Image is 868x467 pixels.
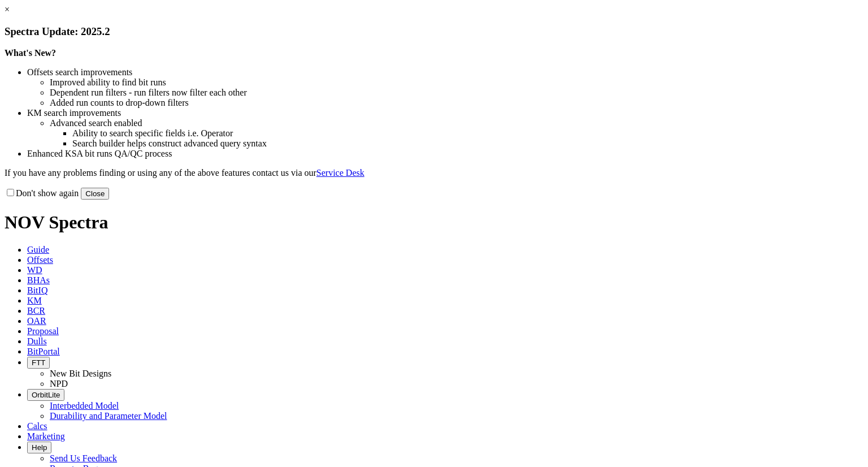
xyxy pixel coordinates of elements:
[5,5,10,14] a: ×
[32,391,60,399] span: OrbitLite
[50,411,167,421] a: Durability and Parameter Model
[316,168,364,178] a: Service Desk
[27,316,46,326] span: OAR
[7,189,14,196] input: Don't show again
[50,401,119,410] a: Interbedded Model
[50,369,111,378] a: New Bit Designs
[27,431,65,441] span: Marketing
[50,98,863,108] li: Added run counts to drop-down filters
[50,77,863,88] li: Improved ability to find bit runs
[27,421,47,431] span: Calcs
[32,358,45,367] span: FTT
[27,347,60,356] span: BitPortal
[27,296,42,305] span: KM
[27,67,863,77] li: Offsets search improvements
[27,255,53,265] span: Offsets
[32,443,47,452] span: Help
[27,245,49,254] span: Guide
[72,128,863,139] li: Ability to search specific fields i.e. Operator
[81,188,109,200] button: Close
[27,286,47,295] span: BitIQ
[50,453,117,463] a: Send Us Feedback
[27,108,863,118] li: KM search improvements
[5,168,863,178] p: If you have any problems finding or using any of the above features contact us via our
[50,118,863,128] li: Advanced search enabled
[27,149,863,159] li: Enhanced KSA bit runs QA/QC process
[5,188,79,198] label: Don't show again
[27,275,50,285] span: BHAs
[27,265,42,275] span: WD
[50,88,863,98] li: Dependent run filters - run filters now filter each other
[5,48,56,58] strong: What's New?
[50,379,68,388] a: NPD
[5,25,863,38] h3: Spectra Update: 2025.2
[27,326,59,336] span: Proposal
[72,139,863,149] li: Search builder helps construct advanced query syntax
[27,306,45,315] span: BCR
[5,212,863,233] h1: NOV Spectra
[27,336,47,346] span: Dulls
